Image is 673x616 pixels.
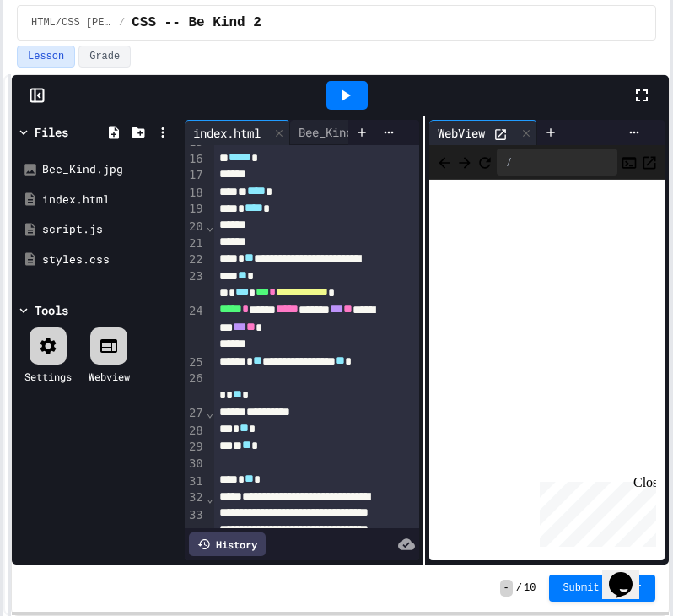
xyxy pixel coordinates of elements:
[429,120,537,145] div: WebView
[185,219,206,235] div: 20
[42,251,174,268] div: styles.css
[602,548,656,599] iframe: chat widget
[185,251,206,268] div: 22
[621,152,638,172] button: Console
[185,235,206,252] div: 21
[429,124,493,142] div: WebView
[563,581,642,595] span: Submit Answer
[185,439,206,456] div: 29
[17,46,75,68] button: Lesson
[35,301,68,319] div: Tools
[436,151,453,172] span: Back
[189,532,266,556] div: History
[185,405,206,422] div: 27
[185,120,290,145] div: index.html
[206,406,214,419] span: Fold line
[185,268,206,303] div: 23
[78,46,131,68] button: Grade
[524,581,536,595] span: 10
[185,423,206,440] div: 28
[24,369,72,384] div: Settings
[549,575,655,602] button: Submit Answer
[185,456,206,473] div: 30
[206,491,214,505] span: Fold line
[533,475,656,547] iframe: chat widget
[42,221,174,238] div: script.js
[206,219,214,233] span: Fold line
[185,201,206,218] div: 19
[516,581,522,595] span: /
[290,123,388,141] div: Bee_Kind.jpg
[497,149,617,176] div: /
[185,167,206,184] div: 17
[31,16,112,30] span: HTML/CSS Campbell
[185,370,206,405] div: 26
[42,192,174,208] div: index.html
[89,369,130,384] div: Webview
[185,489,206,506] div: 32
[185,124,269,142] div: index.html
[185,185,206,202] div: 18
[290,120,409,145] div: Bee_Kind.jpg
[185,303,206,354] div: 24
[119,16,125,30] span: /
[35,123,68,141] div: Files
[429,180,665,561] iframe: Web Preview
[185,473,206,490] div: 31
[641,152,658,172] button: Open in new tab
[476,152,493,172] button: Refresh
[185,151,206,168] div: 16
[42,161,174,178] div: Bee_Kind.jpg
[500,580,513,597] span: -
[185,354,206,371] div: 25
[456,151,473,172] span: Forward
[132,13,261,33] span: CSS -- Be Kind 2
[7,7,116,107] div: Chat with us now!Close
